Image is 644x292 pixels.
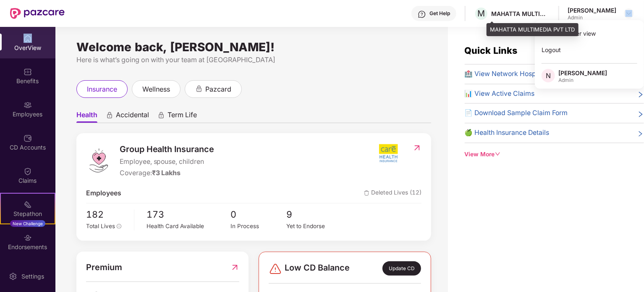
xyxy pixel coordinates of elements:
[637,129,644,138] span: right
[24,200,32,209] img: svg+xml;base64,PHN2ZyB4bWxucz0iaHR0cDovL3d3dy53My5vcmcvMjAwMC9zdmciIHdpZHRoPSIyMSIgaGVpZ2h0PSIyMC...
[491,10,550,18] div: MAHATTA MULTIMEDIA PVT LTD
[195,85,203,92] div: animation
[142,84,170,95] span: wellness
[418,10,426,18] img: svg+xml;base64,PHN2ZyBpZD0iSGVscC0zMngzMiIgeG1sbnM9Imh0dHA6Ly93d3cudzMub3JnLzIwMDAvc3ZnIiB3aWR0aD...
[230,222,286,231] div: In Process
[157,111,165,119] div: animation
[558,77,607,84] div: Admin
[147,222,231,231] div: Health Card Available
[429,10,450,17] div: Get Help
[465,150,644,159] div: View More
[269,262,282,276] img: svg+xml;base64,PHN2ZyBpZD0iRGFuZ2VyLTMyeDMyIiB4bWxucz0iaHR0cDovL3d3dy53My5vcmcvMjAwMC9zdmciIHdpZH...
[24,68,32,76] img: svg+xml;base64,PHN2ZyBpZD0iQmVuZWZpdHMiIHhtbG5zPSJodHRwOi8vd3d3LnczLm9yZy8yMDAwL3N2ZyIgd2lkdGg9Ij...
[364,188,421,199] span: Deleted Lives (12)
[117,224,122,229] span: info-circle
[285,261,350,276] span: Low CD Balance
[568,6,616,14] div: [PERSON_NAME]
[106,111,113,119] div: animation
[465,128,550,138] span: 🍏 Health Insurance Details
[535,42,644,58] div: Logout
[24,134,32,142] img: svg+xml;base64,PHN2ZyBpZD0iQ0RfQWNjb3VudHMiIGRhdGEtbmFtZT0iQ0QgQWNjb3VudHMiIHhtbG5zPSJodHRwOi8vd3...
[487,23,579,37] div: MAHATTA MULTIMEDIA PVT LTD
[287,222,343,231] div: Yet to Endorse
[465,69,549,79] span: 🏥 View Network Hospitals
[382,261,421,276] div: Update CD
[287,208,343,222] span: 9
[168,110,197,123] span: Term Life
[86,208,128,222] span: 182
[230,208,286,222] span: 0
[465,45,518,56] span: Quick Links
[495,151,501,157] span: down
[76,110,97,123] span: Health
[546,71,551,81] span: N
[637,110,644,118] span: right
[120,143,215,156] span: Group Health Insurance
[147,208,231,222] span: 173
[9,272,17,281] img: svg+xml;base64,PHN2ZyBpZD0iU2V0dGluZy0yMHgyMCIgeG1sbnM9Imh0dHA6Ly93d3cudzMub3JnLzIwMDAvc3ZnIiB3aW...
[626,10,632,17] img: svg+xml;base64,PHN2ZyBpZD0iRHJvcGRvd24tMzJ4MzIiIHhtbG5zPSJodHRwOi8vd3d3LnczLm9yZy8yMDAwL3N2ZyIgd2...
[637,90,644,99] span: right
[230,261,239,274] img: RedirectIcon
[116,110,149,123] span: Accidental
[478,8,485,18] span: M
[86,148,111,173] img: logo
[373,143,404,164] img: insurerIcon
[24,34,32,43] img: svg+xml;base64,PHN2ZyBpZD0iSG9tZSIgeG1sbnM9Imh0dHA6Ly93d3cudzMub3JnLzIwMDAvc3ZnIiB3aWR0aD0iMjAiIG...
[24,167,32,176] img: svg+xml;base64,PHN2ZyBpZD0iQ2xhaW0iIHhtbG5zPSJodHRwOi8vd3d3LnczLm9yZy8yMDAwL3N2ZyIgd2lkdGg9IjIwIi...
[10,220,45,227] div: New Challenge
[24,101,32,109] img: svg+xml;base64,PHN2ZyBpZD0iRW1wbG95ZWVzIiB4bWxucz0iaHR0cDovL3d3dy53My5vcmcvMjAwMC9zdmciIHdpZHRoPS...
[205,84,231,95] span: pazcard
[558,69,607,77] div: [PERSON_NAME]
[413,144,421,152] img: RedirectIcon
[120,168,215,179] div: Coverage:
[535,25,644,42] div: Switch to User view
[86,188,121,199] span: Employees
[120,157,215,167] span: Employee, spouse, children
[568,14,616,21] div: Admin
[10,8,65,19] img: New Pazcare Logo
[87,84,117,95] span: insurance
[465,108,568,118] span: 📄 Download Sample Claim Form
[1,210,55,218] div: Stepathon
[364,190,369,196] img: deleteIcon
[152,169,181,177] span: ₹3 Lakhs
[19,272,47,281] div: Settings
[86,223,115,229] span: Total Lives
[465,89,535,99] span: 📊 View Active Claims
[76,55,431,65] div: Here is what’s going on with your team at [GEOGRAPHIC_DATA]
[76,44,431,50] div: Welcome back, [PERSON_NAME]!
[24,234,32,242] img: svg+xml;base64,PHN2ZyBpZD0iRW5kb3JzZW1lbnRzIiB4bWxucz0iaHR0cDovL3d3dy53My5vcmcvMjAwMC9zdmciIHdpZH...
[86,261,122,274] span: Premium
